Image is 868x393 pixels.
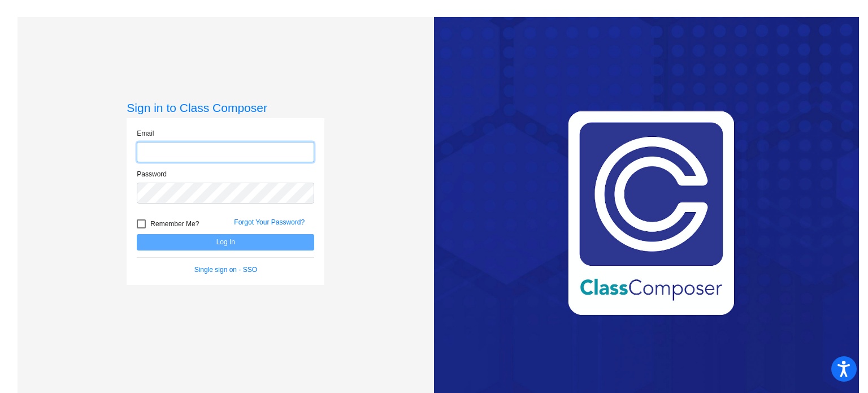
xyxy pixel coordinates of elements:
[127,101,324,115] h3: Sign in to Class Composer
[194,266,257,274] a: Single sign on - SSO
[234,218,305,226] a: Forgot Your Password?
[137,169,167,179] label: Password
[150,217,199,231] span: Remember Me?
[137,128,154,139] label: Email
[137,234,314,251] button: Log In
